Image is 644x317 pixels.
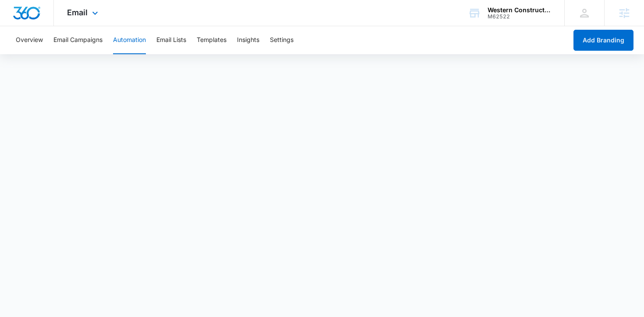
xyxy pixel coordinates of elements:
button: Add Branding [573,30,633,51]
button: Templates [197,26,226,54]
button: Settings [270,26,294,54]
button: Automation [113,26,146,54]
button: Insights [237,26,259,54]
div: account id [488,14,552,20]
button: Email Lists [156,26,186,54]
button: Overview [16,26,43,54]
span: Email [67,8,88,17]
div: account name [488,7,552,14]
button: Email Campaigns [53,26,103,54]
